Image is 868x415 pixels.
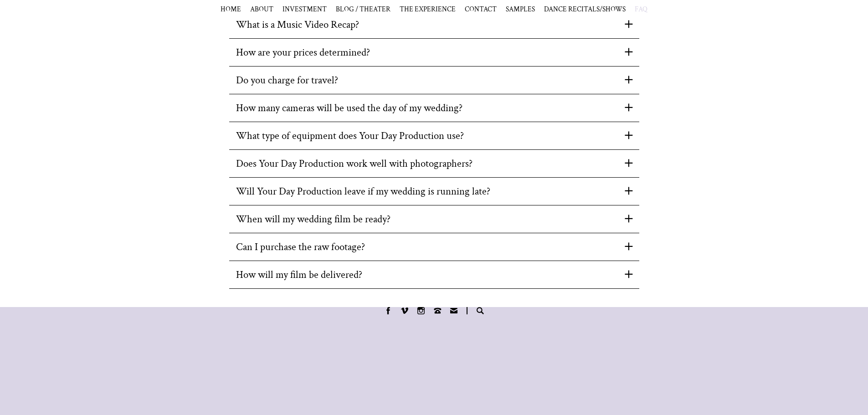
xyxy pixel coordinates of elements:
[236,18,618,31] dt: What is a Music Video Recap?
[544,5,626,14] span: DANCE RECITALS/SHOWS
[236,212,618,226] dt: When will my wedding film be ready?
[236,101,618,115] dt: How many cameras will be used the day of my wedding?
[400,5,456,14] a: THE EXPERIENCE
[282,5,327,14] a: INVESTMENT
[506,5,535,14] span: SAMPLES
[236,129,618,143] dt: What type of equipment does Your Day Production use?
[236,240,618,254] dt: Can I purchase the raw footage?
[221,5,241,14] a: HOME
[236,268,618,282] dt: How will my film be delivered?
[465,5,497,14] a: CONTACT
[236,73,618,87] dt: Do you charge for travel?
[635,5,647,14] a: FAQ
[336,5,390,14] a: BLOG / THEATER
[236,157,618,170] dt: Does Your Day Production work well with photographers?
[236,184,618,198] dt: Will Your Day Production leave if my wedding is running late?
[236,46,618,59] dt: How are your prices determined?
[250,5,273,14] a: ABOUT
